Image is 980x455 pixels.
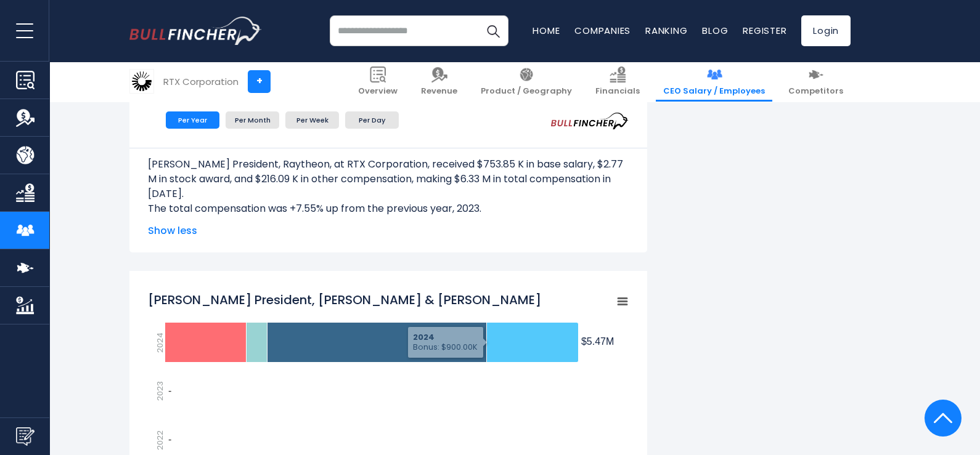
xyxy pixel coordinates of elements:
[345,111,399,129] li: Per Day
[645,24,687,37] a: Ranking
[154,332,166,353] text: 2024
[351,62,405,102] a: Overview
[148,201,629,216] p: The total compensation was +7.55% up from the previous year, 2023.
[226,111,279,129] li: Per Month
[414,62,465,102] a: Revenue
[154,381,166,401] text: 2023
[574,24,631,37] a: Companies
[248,70,271,93] a: +
[656,62,772,102] a: CEO Salary / Employees
[533,24,560,37] a: Home
[743,24,786,37] a: Register
[481,86,572,97] span: Product / Geography
[285,111,339,129] li: Per Week
[168,434,171,445] text: -
[129,17,262,45] a: Go to homepage
[473,62,579,102] a: Product / Geography
[788,86,843,97] span: Competitors
[702,24,728,37] a: Blog
[801,15,851,46] a: Login
[148,157,629,201] p: [PERSON_NAME] President, Raytheon, at RTX Corporation, received $753.85 K in base salary, $2.77 M...
[166,111,219,129] li: Per Year
[129,17,262,45] img: bullfincher logo
[168,385,171,396] text: -
[595,86,640,97] span: Financials
[163,74,239,89] div: RTX Corporation
[781,62,851,102] a: Competitors
[421,86,457,97] span: Revenue
[663,86,765,97] span: CEO Salary / Employees
[130,70,153,93] img: RTX logo
[148,291,541,308] tspan: [PERSON_NAME] President, [PERSON_NAME] & [PERSON_NAME]
[588,62,647,102] a: Financials
[358,86,398,97] span: Overview
[154,430,166,450] text: 2022
[148,223,629,238] span: Show less
[581,336,614,347] tspan: $5.47M
[478,15,508,46] button: Search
